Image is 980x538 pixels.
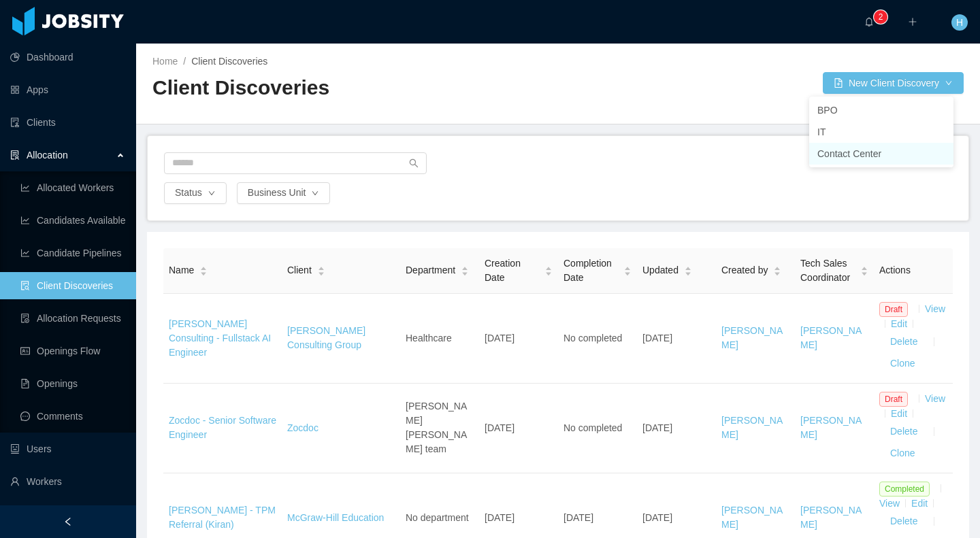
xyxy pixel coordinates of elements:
[774,270,781,274] i: icon: caret-down
[20,207,125,234] a: icon: line-chartCandidates Available
[479,384,558,473] td: [DATE]
[317,265,325,269] i: icon: caret-up
[20,337,125,365] a: icon: idcardOpenings Flow
[860,265,868,274] div: Sort
[10,150,20,160] i: icon: solution
[624,265,632,269] i: icon: caret-up
[809,143,953,165] li: Contact Center
[287,325,365,350] a: [PERSON_NAME] Consulting Group
[169,263,194,278] span: Name
[874,10,887,24] sup: 2
[891,318,907,329] a: Edit
[879,10,883,24] p: 2
[545,270,553,274] i: icon: caret-down
[287,422,318,433] a: Zocdoc
[908,17,917,27] i: icon: plus
[879,331,928,353] button: Delete
[20,239,125,267] a: icon: line-chartCandidate Pipelines
[317,270,325,274] i: icon: caret-down
[956,14,963,31] span: H
[20,370,125,397] a: icon: file-textOpenings
[809,121,953,143] li: IT
[879,302,908,317] span: Draft
[861,265,868,269] i: icon: caret-up
[558,384,637,473] td: No completed
[544,265,553,274] div: Sort
[861,270,868,274] i: icon: caret-down
[879,392,908,407] span: Draft
[461,265,469,269] i: icon: caret-up
[461,270,469,274] i: icon: caret-down
[721,415,783,440] a: [PERSON_NAME]
[800,505,862,530] a: [PERSON_NAME]
[400,294,479,384] td: Healthcare
[721,325,783,350] a: [PERSON_NAME]
[879,421,928,443] button: Delete
[879,265,911,275] span: Actions
[169,318,271,358] a: [PERSON_NAME] Consulting - Fullstack AI Engineer
[406,263,455,278] span: Department
[485,256,539,285] span: Creation Date
[925,393,945,404] a: View
[879,511,928,533] button: Delete
[200,270,208,274] i: icon: caret-down
[164,182,227,204] button: Statusicon: down
[558,294,637,384] td: No completed
[287,512,384,523] a: McGraw-Hill Education
[800,256,855,285] span: Tech Sales Coordinator
[800,325,862,350] a: [PERSON_NAME]
[20,305,125,332] a: icon: file-doneAllocation Requests
[721,505,783,530] a: [PERSON_NAME]
[169,415,276,440] a: Zocdoc - Senior Software Engineer
[637,294,716,384] td: [DATE]
[879,443,926,465] button: Clone
[879,482,930,497] span: Completed
[773,265,781,274] div: Sort
[27,150,68,161] span: Allocation
[624,270,632,274] i: icon: caret-down
[684,265,691,269] i: icon: caret-up
[800,415,862,440] a: [PERSON_NAME]
[10,76,125,103] a: icon: appstoreApps
[10,468,125,495] a: icon: userWorkers
[20,272,125,299] a: icon: file-searchClient Discoveries
[199,265,208,274] div: Sort
[461,265,469,274] div: Sort
[684,265,692,274] div: Sort
[20,403,125,430] a: icon: messageComments
[911,498,928,509] a: Edit
[879,353,926,375] button: Clone
[563,256,618,285] span: Completion Date
[200,265,208,269] i: icon: caret-up
[823,72,964,94] button: icon: file-addNew Client Discoverydown
[479,294,558,384] td: [DATE]
[287,263,312,278] span: Client
[879,498,900,509] a: View
[10,435,125,463] a: icon: robotUsers
[637,384,716,473] td: [DATE]
[721,263,768,278] span: Created by
[864,17,874,27] i: icon: bell
[191,56,267,67] span: Client Discoveries
[317,265,325,274] div: Sort
[545,265,553,269] i: icon: caret-up
[809,99,953,121] li: BPO
[925,303,945,314] a: View
[10,109,125,136] a: icon: auditClients
[891,408,907,419] a: Edit
[623,265,632,274] div: Sort
[169,505,276,530] a: [PERSON_NAME] - TPM Referral (Kiran)
[152,56,178,67] a: Home
[10,501,125,528] a: icon: profile
[10,44,125,71] a: icon: pie-chartDashboard
[400,384,479,473] td: [PERSON_NAME] [PERSON_NAME] team
[642,263,679,278] span: Updated
[684,270,691,274] i: icon: caret-down
[152,74,558,102] h2: Client Discoveries
[20,174,125,201] a: icon: line-chartAllocated Workers
[774,265,781,269] i: icon: caret-up
[409,158,419,168] i: icon: search
[237,182,331,204] button: Business Uniticon: down
[183,56,186,67] span: /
